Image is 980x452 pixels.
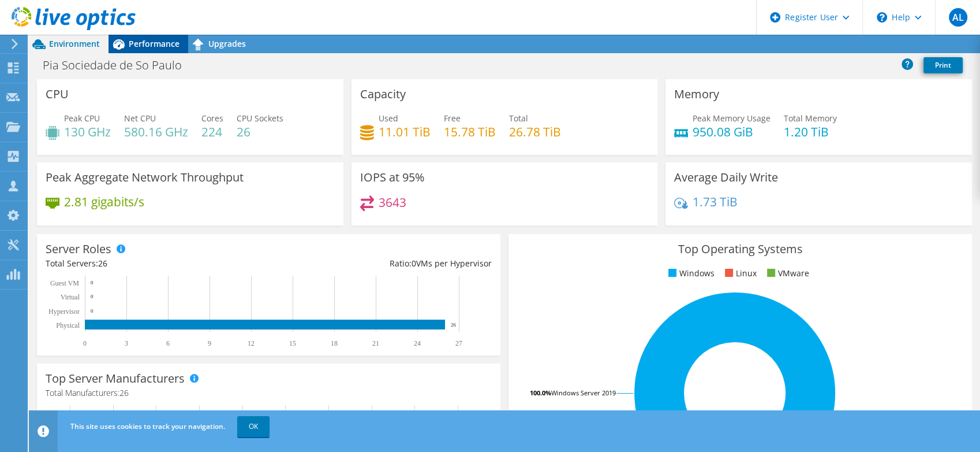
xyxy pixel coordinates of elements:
[665,267,715,280] li: Windows
[201,125,223,138] h4: 224
[722,267,757,280] li: Linux
[56,321,80,329] text: Physical
[877,12,887,23] svg: \n
[64,125,111,138] h4: 130 GHz
[455,339,462,347] text: 27
[530,388,551,397] tspan: 100.0%
[414,339,421,347] text: 24
[949,8,967,27] span: AL
[379,196,406,209] h4: 3643
[70,421,225,431] span: This site uses cookies to track your navigation.
[372,339,379,347] text: 21
[379,113,398,124] span: Used
[331,339,338,347] text: 18
[237,113,283,124] span: CPU Sockets
[517,243,963,255] h3: Top Operating Systems
[98,258,107,269] span: 26
[50,279,79,287] text: Guest VM
[509,125,561,138] h4: 26.78 TiB
[509,113,528,124] span: Total
[674,88,719,101] h3: Memory
[124,113,156,124] span: Net CPU
[46,243,111,255] h3: Server Roles
[784,113,837,124] span: Total Memory
[64,195,144,208] h4: 2.81 gigabits/s
[360,171,425,184] h3: IOPS at 95%
[48,307,80,316] text: Hypervisor
[124,125,188,138] h4: 580.16 GHz
[444,113,461,124] span: Free
[208,339,211,347] text: 9
[444,125,496,138] h4: 15.78 TiB
[46,257,268,270] div: Total Servers:
[208,38,246,49] span: Upgrades
[268,257,491,270] div: Ratio: VMs per Hypervisor
[64,113,100,124] span: Peak CPU
[61,293,80,301] text: Virtual
[289,339,296,347] text: 15
[49,38,100,49] span: Environment
[46,88,69,101] h3: CPU
[551,388,616,397] tspan: Windows Server 2019
[201,113,223,124] span: Cores
[129,38,179,49] span: Performance
[91,280,93,286] text: 0
[38,59,200,72] h1: Pia Sociedade de So Paulo
[83,339,87,347] text: 0
[46,171,244,184] h3: Peak Aggregate Network Throughput
[119,387,129,398] span: 26
[764,267,809,280] li: VMware
[248,339,255,347] text: 12
[412,258,416,269] span: 0
[693,125,770,138] h4: 950.08 GiB
[46,372,185,385] h3: Top Server Manufacturers
[923,57,963,73] a: Print
[46,387,492,399] h4: Total Manufacturers:
[674,171,778,184] h3: Average Daily Write
[91,308,93,314] text: 0
[237,416,270,437] a: OK
[693,113,770,124] span: Peak Memory Usage
[125,339,128,347] text: 3
[693,195,738,208] h4: 1.73 TiB
[237,125,283,138] h4: 26
[360,88,406,101] h3: Capacity
[166,339,170,347] text: 6
[784,125,837,138] h4: 1.20 TiB
[379,125,431,138] h4: 11.01 TiB
[451,322,457,328] text: 26
[91,294,93,299] text: 0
